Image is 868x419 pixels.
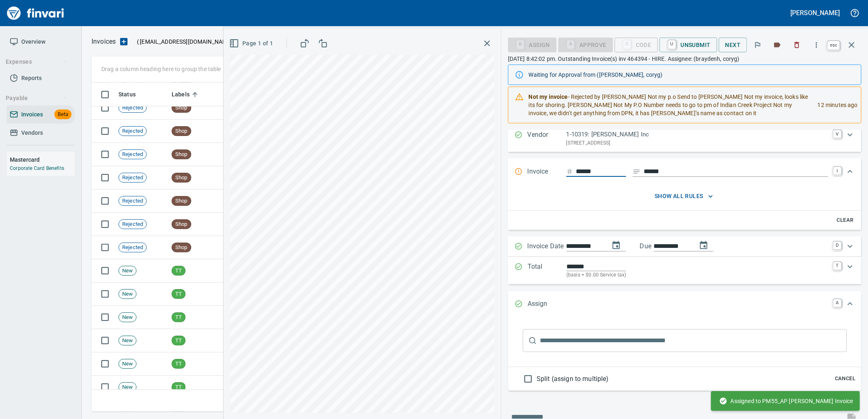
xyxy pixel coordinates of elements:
span: Rejected [119,197,146,205]
td: [DATE] [219,376,264,399]
button: Labels [768,36,786,54]
span: TT [172,360,185,368]
span: Overview [21,37,45,47]
td: [DATE] [219,143,264,166]
span: Rejected [119,127,146,135]
p: Invoice [528,167,566,177]
span: Status [119,89,146,99]
span: Payable [6,93,67,103]
p: (basis + $0.00 Service tax) [566,271,828,279]
span: Shop [172,127,191,135]
div: Code [615,40,658,47]
td: [DATE] [219,120,264,143]
p: [DATE] 8:42:02 pm. Outstanding Invoice(s) inv 464394 - HIRE. Assignee: (braydenh, coryg) [508,55,861,63]
span: TT [172,314,185,321]
span: Split (assign to multiple) [537,374,609,384]
td: [DATE] [219,189,264,213]
button: Flag [749,36,767,54]
button: UUnsubmit [660,38,717,52]
span: New [119,337,136,345]
span: TT [172,337,185,345]
span: Shop [172,197,191,205]
td: [DATE] [219,166,264,189]
p: 1-10319: [PERSON_NAME] Inc [566,130,828,139]
span: Received [223,89,247,99]
span: Labels [172,89,190,99]
button: Next [719,38,747,53]
button: More [808,36,825,54]
a: U [668,40,676,49]
button: change date [606,236,626,255]
p: Vendor [528,130,566,147]
span: Page 1 of 1 [231,38,273,49]
a: T [833,262,841,270]
span: [EMAIL_ADDRESS][DOMAIN_NAME] [139,38,233,46]
nav: breadcrumb [92,37,116,47]
a: I [833,167,841,175]
button: Cancel [832,372,858,385]
a: V [833,130,841,138]
div: Expand [508,125,861,152]
h5: [PERSON_NAME] [791,9,840,17]
svg: Invoice description [633,167,641,176]
div: Expand [508,318,861,391]
a: Overview [7,33,75,51]
p: Invoice Date [528,241,566,252]
span: Received [223,89,258,99]
span: Vendors [21,128,43,138]
span: Shop [172,244,191,252]
td: [DATE] [219,96,264,120]
span: Assigned to PM55_AP [PERSON_NAME] Invoice [719,397,853,405]
span: Rejected [119,151,146,158]
td: [DATE] [219,352,264,376]
span: show all rules [531,191,837,201]
span: Reports [21,73,42,83]
span: Beta [54,110,72,119]
span: Rejected [119,244,146,252]
a: D [833,241,841,250]
a: esc [828,41,840,50]
span: Cancel [834,374,856,383]
p: Invoices [92,37,116,47]
a: InvoicesBeta [7,105,75,124]
strong: Not my invoice [529,94,568,100]
button: Clear [832,214,858,227]
img: Finvari [5,3,66,23]
td: [DATE] [219,213,264,236]
span: New [119,383,136,391]
div: Expand [508,158,861,185]
button: Discard [788,36,806,54]
span: Shop [172,221,191,228]
a: Vendors [7,124,75,142]
span: New [119,267,136,275]
span: Status [119,89,136,99]
td: [DATE] [219,306,264,329]
div: Coding Required [558,40,613,47]
p: ( ) [132,38,235,46]
td: [DATE] [219,329,264,352]
div: Expand [508,236,861,257]
button: Page 1 of 1 [228,36,276,51]
span: Shop [172,151,191,158]
p: Total [528,262,566,279]
p: Drag a column heading here to group the table [101,65,221,73]
span: Expenses [6,57,67,67]
p: Assign [528,299,566,310]
span: Rejected [119,221,146,228]
span: New [119,360,136,368]
span: TT [172,290,185,298]
div: Assign [508,41,557,48]
a: Corporate Card Benefits [10,165,64,171]
span: New [119,290,136,298]
span: Invoices [21,109,43,120]
span: Shop [172,174,191,182]
h6: Mastercard [10,155,75,164]
span: Rejected [119,174,146,182]
a: A [833,299,841,307]
button: Upload an Invoice [116,37,132,47]
div: Waiting for Approval from ([PERSON_NAME], coryg) [529,67,855,82]
div: Expand [508,185,861,230]
span: Next [725,40,741,50]
p: Due [640,241,679,251]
